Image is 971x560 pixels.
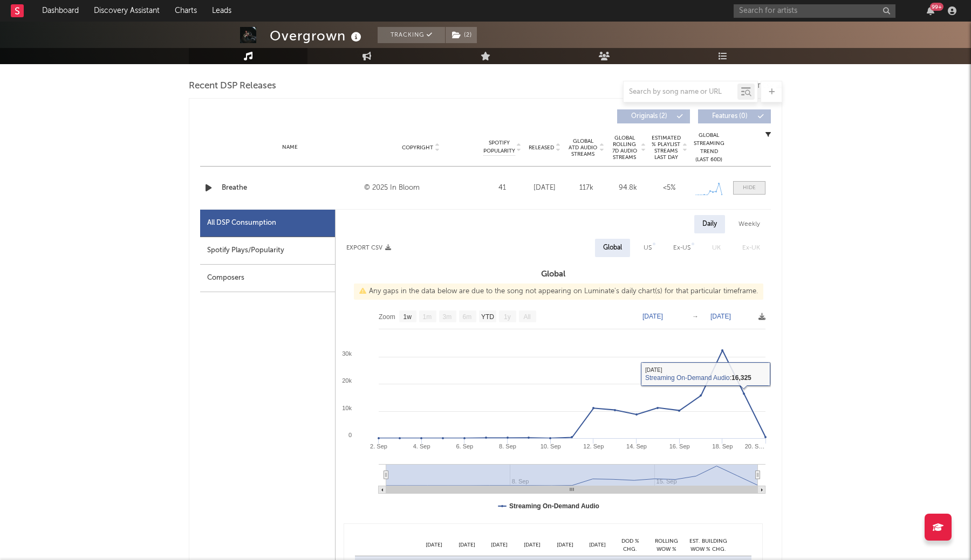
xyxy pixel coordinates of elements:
text: 1w [404,313,412,321]
div: [DATE] [581,541,614,549]
div: © 2025 In Bloom [364,182,478,195]
text: 3m [443,313,452,321]
div: Daily [694,215,725,233]
text: 30k [342,350,352,357]
text: 8. Sep [499,443,516,450]
button: Originals(2) [617,109,690,123]
div: 99 + [930,3,943,11]
div: Rolling WoW % Chg. [646,537,687,553]
text: 12. Sep [583,443,604,450]
text: [DATE] [710,313,731,320]
div: [DATE] [450,541,483,549]
text: 10. Sep [541,443,561,450]
text: 0 [348,432,352,438]
span: Released [529,144,554,151]
button: Export CSV [346,245,391,251]
text: 16. Sep [669,443,690,450]
text: 4. Sep [413,443,430,450]
text: YTD [481,313,494,321]
div: Name [222,143,359,151]
div: Weekly [730,215,768,233]
button: Features(0) [698,109,771,123]
div: [DATE] [549,541,582,549]
text: 14. Sep [626,443,647,450]
div: Global Streaming Trend (Last 60D) [693,132,725,164]
a: Breathe [222,183,359,193]
span: ( 2 ) [445,27,477,43]
span: Estimated % Playlist Streams Last Day [651,135,681,161]
span: Global Rolling 7D Audio Streams [610,135,639,161]
input: Search for artists [734,4,895,18]
div: Est. Building WoW % Chg. [687,537,730,553]
span: Global ATD Audio Streams [568,138,598,157]
text: 18. Sep [712,443,733,450]
div: Overgrown [270,27,364,45]
div: All DSP Consumption [207,217,276,230]
text: 6. Sep [456,443,473,450]
div: 94.8k [610,183,646,193]
span: Copyright [402,144,433,151]
div: 41 [483,183,521,193]
text: 10k [342,405,352,411]
button: Tracking [378,27,445,43]
text: Streaming On-Demand Audio [509,502,599,510]
text: All [523,313,530,321]
span: Recent DSP Releases [189,80,276,93]
text: 1m [423,313,432,321]
div: [DATE] [418,541,450,549]
text: Zoom [379,313,395,321]
div: Composers [200,265,335,292]
text: 1y [504,313,511,321]
div: [DATE] [483,541,516,549]
div: Spotify Plays/Popularity [200,237,335,265]
button: (2) [446,27,477,43]
div: 117k [568,183,604,193]
h3: Global [336,268,771,281]
text: 20k [342,377,352,384]
text: 20. S… [745,443,765,450]
span: Spotify Popularity [483,139,515,155]
div: US [644,241,652,254]
div: [DATE] [526,183,563,193]
span: Originals ( 2 ) [624,113,674,120]
button: 99+ [927,6,934,15]
div: DoD % Chg. [614,537,646,553]
text: 2. Sep [370,443,387,450]
div: [DATE] [516,541,549,549]
div: All DSP Consumption [200,210,335,237]
div: <5% [651,183,687,193]
input: Search by song name or URL [624,88,737,96]
div: Any gaps in the data below are due to the song not appearing on Luminate's daily chart(s) for tha... [354,284,763,300]
text: 6m [463,313,472,321]
div: Global [603,241,622,254]
div: Ex-US [673,241,690,254]
text: [DATE] [642,313,663,320]
text: → [692,313,699,320]
span: Features ( 0 ) [705,113,755,120]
